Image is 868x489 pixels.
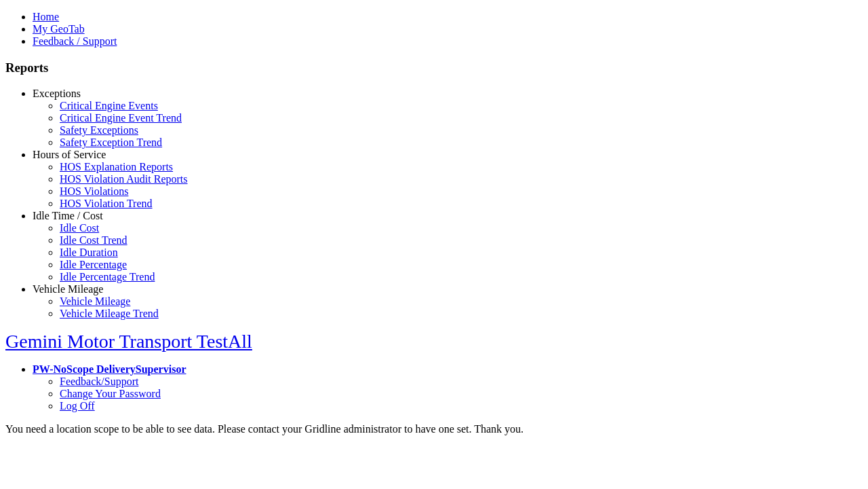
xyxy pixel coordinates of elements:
a: Idle Duration [60,247,118,258]
a: Idle Cost Trend [60,234,127,246]
a: Safety Exception Trend [60,137,162,148]
a: Critical Engine Events [60,100,158,111]
a: Home [33,11,59,22]
a: Feedback/Support [60,376,138,387]
a: Idle Time / Cost [33,210,103,221]
a: Idle Percentage [60,259,127,270]
a: Idle Cost [60,222,99,234]
a: Hours of Service [33,149,106,160]
a: Change Your Password [60,388,161,399]
a: Feedback / Support [33,35,117,47]
a: Vehicle Mileage Trend [60,308,159,319]
a: HOS Violation Trend [60,198,153,209]
a: Gemini Motor Transport TestAll [5,331,252,352]
a: Safety Exceptions [60,124,138,136]
div: You need a location scope to be able to see data. Please contact your Gridline administrator to h... [5,423,863,435]
a: Vehicle Mileage [60,295,130,307]
a: Vehicle Mileage [33,283,103,295]
a: Log Off [60,400,95,412]
a: HOS Violations [60,185,128,197]
a: Critical Engine Event Trend [60,112,182,124]
a: Idle Percentage Trend [60,271,155,283]
a: PW-NoScope DeliverySupervisor [33,363,186,375]
a: HOS Violation Audit Reports [60,173,188,185]
a: HOS Explanation Reports [60,161,173,173]
h3: Reports [5,60,863,75]
a: Exceptions [33,88,81,99]
a: My GeoTab [33,23,85,35]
